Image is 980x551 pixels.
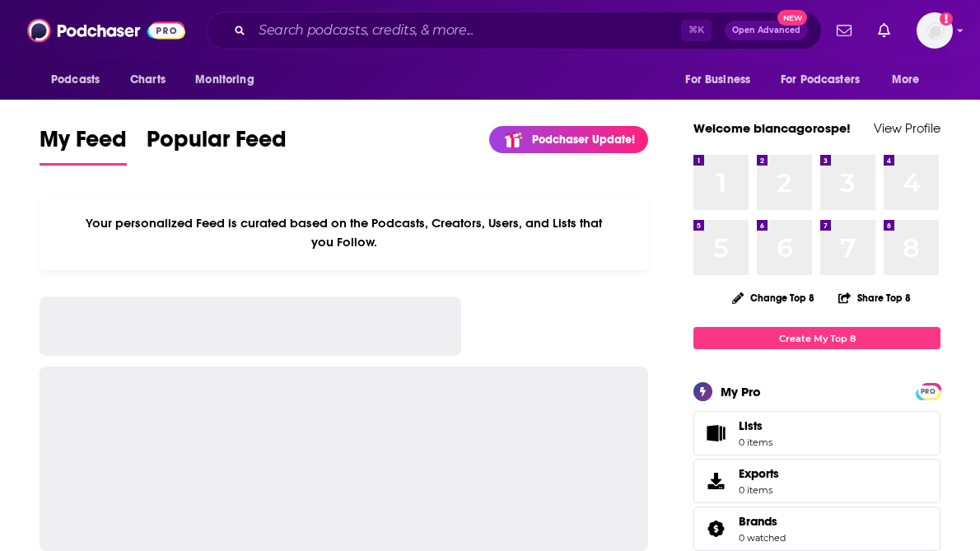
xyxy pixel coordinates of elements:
a: Show notifications dropdown [871,16,897,44]
a: Charts [119,64,175,96]
span: For Business [685,68,750,91]
a: PRO [918,385,938,397]
span: Monitoring [195,68,254,91]
a: Popular Feed [147,125,287,166]
button: Change Top 8 [722,287,824,308]
span: Podcasts [51,68,100,91]
button: Open AdvancedNew [725,21,808,40]
input: Search podcasts, credits, & more... [252,17,681,44]
span: Charts [130,68,166,91]
span: New [777,10,807,26]
a: Brands [739,514,786,529]
a: My Feed [40,125,127,166]
span: Lists [699,422,732,445]
span: ⌘ K [681,20,712,41]
img: User Profile [917,12,953,49]
span: Lists [739,418,763,433]
span: For Podcasters [781,68,860,91]
span: 0 items [739,437,772,448]
span: Exports [739,466,779,481]
span: My Feed [40,125,127,163]
img: Podchaser - Follow, Share and Rate Podcasts [27,15,185,46]
button: open menu [674,64,771,96]
span: PRO [918,385,938,398]
button: Share Top 8 [838,282,912,314]
span: Brands [693,507,940,551]
span: Popular Feed [147,125,287,163]
button: Show profile menu [917,12,953,49]
button: open menu [184,64,275,96]
div: Search podcasts, credits, & more... [207,12,822,49]
p: Podchaser Update! [532,133,635,147]
div: My Pro [721,384,761,399]
div: Your personalized Feed is curated based on the Podcasts, Creators, Users, and Lists that you Follow. [40,195,648,270]
span: More [892,68,920,91]
button: open menu [880,64,940,96]
a: Show notifications dropdown [830,16,858,44]
a: 0 watched [739,532,786,544]
a: Exports [693,459,940,503]
button: open menu [40,64,121,96]
span: Open Advanced [732,26,800,35]
span: Logged in as biancagorospe [917,12,953,49]
button: open menu [770,64,884,96]
a: Create My Top 8 [693,327,940,349]
svg: Add a profile image [940,12,953,26]
span: Brands [739,514,777,529]
a: View Profile [874,120,940,136]
a: Lists [693,411,940,455]
span: 0 items [739,484,779,496]
span: Lists [739,418,772,433]
span: Exports [699,469,732,493]
a: Brands [699,517,732,540]
a: Welcome biancagorospe! [693,120,851,136]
